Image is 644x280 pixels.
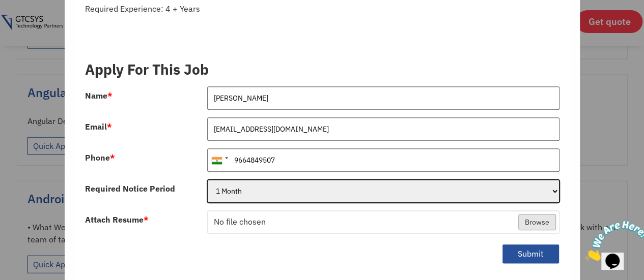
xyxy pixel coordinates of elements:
[85,61,559,78] h3: Apply For This Job
[208,149,231,171] div: India (भारत): +91
[85,122,112,131] label: Email
[85,153,115,162] label: Phone
[85,3,559,15] p: Required Experience: 4 + Years
[207,148,559,172] input: 081234 56789
[85,215,149,224] label: Attach Resume
[4,4,67,44] img: Chat attention grabber
[85,184,175,193] label: Required Notice Period
[85,91,113,100] label: Name
[581,216,644,265] iframe: chat widget
[502,244,559,264] button: Submit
